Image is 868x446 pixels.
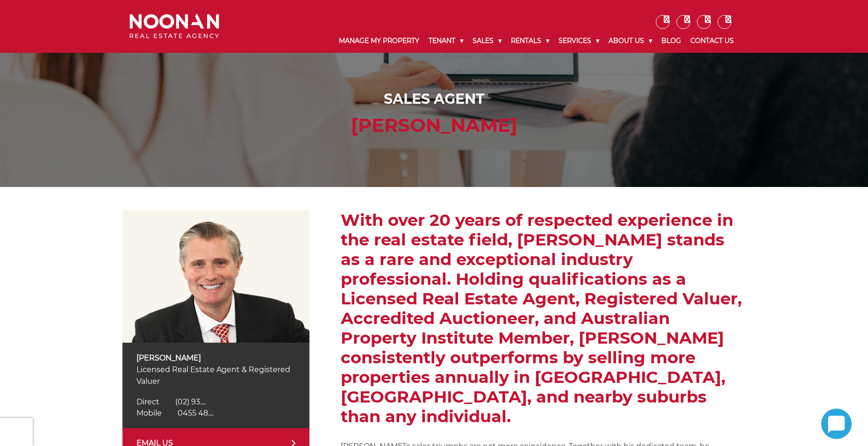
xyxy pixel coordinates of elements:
[136,397,206,406] a: Click to reveal phone number
[468,29,506,53] a: Sales
[129,14,219,39] img: Noonan Real Estate Agency
[341,210,746,426] h2: With over 20 years of respected experience in the real estate field, [PERSON_NAME] stands as a ra...
[178,409,214,417] span: 0455 48....
[506,29,554,53] a: Rentals
[136,397,159,406] span: Direct
[132,114,736,137] h1: [PERSON_NAME]
[604,29,657,53] a: About Us
[122,210,309,343] img: David Hughes
[136,409,214,417] a: Click to reveal phone number
[175,397,206,406] span: (02) 93....
[657,29,686,53] a: Blog
[686,29,739,53] a: Contact Us
[554,29,604,53] a: Services
[136,409,162,417] span: Mobile
[424,29,468,53] a: Tenant
[136,352,295,364] p: [PERSON_NAME]
[334,29,424,53] a: Manage My Property
[132,88,736,109] div: Sales Agent
[136,364,295,387] p: Licensed Real Estate Agent & Registered Valuer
